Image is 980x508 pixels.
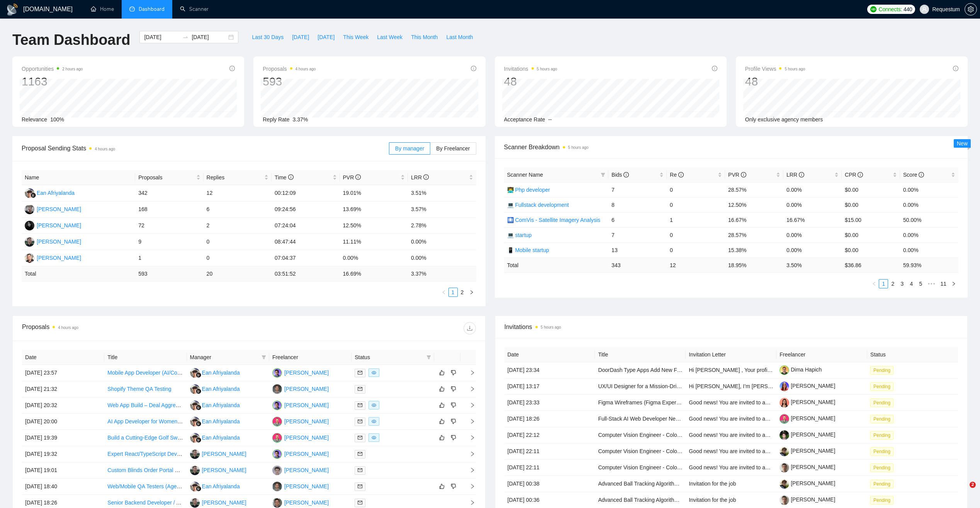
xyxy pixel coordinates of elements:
button: download [464,322,476,334]
a: AS[PERSON_NAME] [190,467,246,473]
div: Ean Afriyalanda [202,385,240,393]
span: -- [548,116,552,123]
div: [PERSON_NAME] [37,237,81,246]
a: Web/Mobile QA Testers (Agency) [107,483,187,489]
img: EA [190,417,200,426]
img: EA [25,188,34,198]
img: gigradar-bm.png [196,486,201,491]
span: Profile Views [745,64,805,73]
img: c1JrBMKs4n6n1XTwr9Ch9l6Wx8P0d_I_SvDLcO1YUT561ZyDL7tww5njnySs8rLO2E [780,463,789,472]
span: like [439,435,445,441]
div: [PERSON_NAME] [37,254,81,262]
td: $0.00 [842,182,900,197]
span: [DATE] [318,33,335,41]
a: Pending [870,464,897,470]
a: Web App Build – Deal Aggregation & Notifications (quotes only) [107,402,259,408]
span: Pending [870,366,893,375]
button: right [949,279,958,288]
button: like [437,401,447,410]
a: DoorDash Type Apps Add New Features Adding Farmers To Our Restaurants & Grocers Sellers [598,367,827,373]
li: 5 [916,279,925,288]
td: 342 [135,185,203,201]
a: [PERSON_NAME] [780,448,835,454]
li: Next Page [949,279,958,288]
img: EA [190,482,200,491]
span: 3.37% [293,116,308,123]
a: Mobile App Developer (AI/Computer Vision + Health/Beauty MVP) [107,370,265,376]
td: 0 [667,182,725,197]
div: Ean Afriyalanda [202,401,240,409]
span: Scanner Breakdown [504,142,959,152]
span: Pending [870,447,893,456]
button: dislike [449,384,458,394]
span: info-circle [355,174,361,180]
div: 48 [745,74,805,89]
td: 28.57% [725,182,783,197]
img: c1eXUdwHc_WaOcbpPFtMJupqop6zdMumv1o7qBBEoYRQ7Y2b-PMuosOa1Pnj0gGm9V [780,414,789,424]
span: mail [358,452,362,456]
img: gigradar-bm.png [31,193,36,198]
a: searchScanner [180,6,209,12]
span: Last 30 Days [252,33,284,41]
span: info-circle [471,66,476,71]
a: 4 [907,280,915,288]
li: 4 [907,279,916,288]
a: Pending [870,416,897,422]
div: [PERSON_NAME] [284,433,329,442]
img: AK [25,221,34,230]
a: Pending [870,481,897,487]
a: VL[PERSON_NAME] [25,206,81,212]
span: New [957,140,968,147]
td: 7 [608,182,667,197]
span: Pending [870,480,893,488]
span: like [439,370,445,376]
button: right [467,288,476,297]
a: Expert React/TypeScript Developer for Management App [107,451,244,457]
div: Ean Afriyalanda [37,189,75,197]
span: By Freelancer [436,145,470,152]
a: 1 [879,280,888,288]
img: c1o0rOVReXCKi1bnQSsgHbaWbvfM_HSxWVsvTMtH2C50utd8VeU_52zlHuo4ie9fkT [780,382,789,391]
img: MP [272,401,282,410]
time: 4 hours ago [95,147,115,151]
span: mail [358,484,362,489]
li: 3 [897,279,907,288]
span: info-circle [858,172,863,177]
span: mail [358,419,362,424]
div: [PERSON_NAME] [284,385,329,393]
span: Pending [870,382,893,391]
span: Invitations [504,64,557,73]
button: dislike [449,433,458,442]
span: left [442,290,446,295]
td: 19.01% [340,185,408,201]
span: Dashboard [139,6,165,12]
span: Score [903,172,924,178]
span: to [182,34,189,40]
span: left [872,281,876,286]
a: MP[PERSON_NAME] [272,369,329,375]
img: gigradar-bm.png [196,389,201,394]
span: info-circle [953,66,958,71]
div: [PERSON_NAME] [284,482,329,491]
a: Custom Blinds Order Portal Development [107,467,207,473]
span: mail [358,500,362,505]
input: End date [192,33,227,41]
time: 5 hours ago [537,67,557,71]
span: mail [358,435,362,440]
img: c1JrBMKs4n6n1XTwr9Ch9l6Wx8P0d_I_SvDLcO1YUT561ZyDL7tww5njnySs8rLO2E [780,495,789,505]
img: AS [190,465,200,475]
span: dislike [451,418,456,424]
img: c1HaziVVVbnu0c2NasnjezSb6LXOIoutgjUNJZcFsvBUdEjYzUEv1Nryfg08A2i7jD [780,398,789,407]
div: Ean Afriyalanda [202,417,240,426]
img: gigradar-bm.png [196,421,201,426]
span: Connects: [879,5,902,14]
a: Dima Hapich [780,367,822,373]
img: c12dXCVsaEt05u4M2pOvboy_yaT3A6EMjjPPc8ccitA5K067br3rc8xPLgzNl-zjhw [780,430,789,440]
span: filter [426,355,431,360]
a: homeHome [91,6,114,12]
th: Name [22,170,135,185]
a: Pending [870,448,897,454]
a: AI App Developer for Women’s Sports & Menstrual Cycle Performance Tracking Startup [107,418,317,424]
a: MP[PERSON_NAME] [272,402,329,408]
a: AK[PERSON_NAME] [25,222,81,228]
